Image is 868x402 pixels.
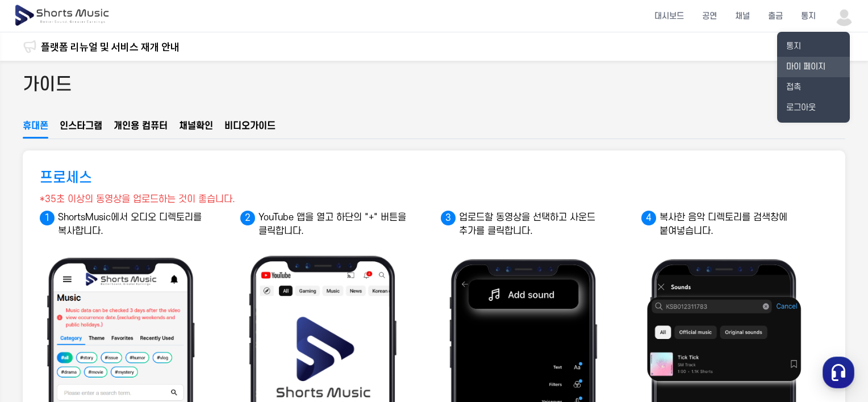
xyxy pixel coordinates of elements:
span: 메시지 [101,325,121,334]
a: 로그아웃 [777,98,850,118]
a: 마이 페이지 [777,57,850,77]
span: 집 [36,325,43,334]
a: 집 [3,308,75,336]
a: 설정 [147,308,218,336]
a: 통지 [777,36,850,57]
span: 설정 [176,325,189,334]
font: 통지 [786,41,801,51]
font: 마이 페이지 [786,62,825,72]
font: 로그아웃 [786,103,816,112]
a: 접촉 [777,77,850,98]
font: 접촉 [786,82,801,92]
a: 메시지 [75,308,147,336]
